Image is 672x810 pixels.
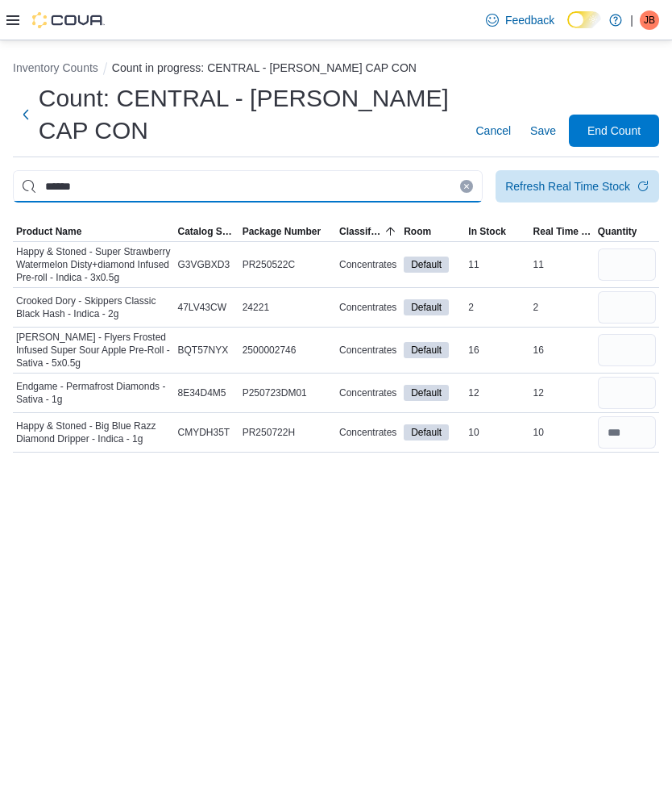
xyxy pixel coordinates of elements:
[479,4,561,36] a: Feedback
[178,386,226,399] span: 8E34D4M5
[16,380,172,406] span: Endgame - Permafrost Diamonds - Sativa - 1g
[178,225,236,238] span: Catalog SKU
[13,60,659,79] nav: An example of EuiBreadcrumbs
[239,340,336,360] div: 2500002746
[339,344,396,357] span: Concentrates
[567,11,601,28] input: Dark Mode
[39,82,457,147] h1: Count: CENTRAL - [PERSON_NAME] CAP CON
[411,425,442,440] span: Default
[530,298,595,317] div: 2
[336,222,400,241] button: Classification
[496,170,659,202] button: Refresh Real Time Stock
[178,426,230,439] span: CMYDH35T
[16,331,172,370] span: [PERSON_NAME] - Flyers Frosted Infused Super Sour Apple Pre-Roll - Sativa - 5x0.5g
[112,61,417,74] button: Count in progress: CENTRAL - [PERSON_NAME] CAP CON
[530,255,595,274] div: 11
[460,180,473,193] button: Clear input
[524,115,562,147] button: Save
[411,257,442,272] span: Default
[339,301,396,314] span: Concentrates
[644,10,655,30] span: JB
[411,386,442,400] span: Default
[411,343,442,357] span: Default
[178,258,230,271] span: G3VGBXD3
[13,222,175,241] button: Product Name
[630,10,633,30] p: |
[475,123,511,139] span: Cancel
[469,115,517,147] button: Cancel
[640,10,659,30] div: Jay Berry
[465,222,529,241] button: In Stock
[404,299,449,315] span: Default
[239,255,336,274] div: PR250522C
[239,222,336,241] button: Package Number
[13,170,483,202] input: This is a search bar. After typing your query, hit enter to filter the results lower in the page.
[404,385,449,401] span: Default
[465,255,529,274] div: 11
[243,225,321,238] span: Package Number
[239,383,336,403] div: P250723DM01
[339,386,396,399] span: Concentrates
[16,225,81,238] span: Product Name
[16,420,172,445] span: Happy & Stoned - Big Blue Razz Diamond Dripper - Indica - 1g
[178,301,226,314] span: 47LV43CW
[465,298,529,317] div: 2
[16,294,172,320] span: Crooked Dory - Skippers Classic Black Hash - Indica - 2g
[239,298,336,317] div: 24221
[16,245,172,284] span: Happy & Stoned - Super Strawberry Watermelon Disty+diamond Infused Pre-roll - Indica - 3x0.5g
[530,123,556,139] span: Save
[587,123,641,139] span: End Count
[404,257,449,273] span: Default
[465,383,529,403] div: 12
[13,61,98,74] button: Inventory Counts
[595,222,659,241] button: Quantity
[530,383,595,403] div: 12
[178,344,229,357] span: BQT57NYX
[404,424,449,440] span: Default
[339,225,381,238] span: Classification
[533,225,591,238] span: Real Time Stock
[505,178,630,194] div: Refresh Real Time Stock
[339,426,396,439] span: Concentrates
[404,225,431,238] span: Room
[13,98,39,131] button: Next
[465,340,529,360] div: 16
[569,115,659,147] button: End Count
[505,12,554,28] span: Feedback
[465,423,529,442] div: 10
[339,258,396,271] span: Concentrates
[32,12,105,28] img: Cova
[530,222,595,241] button: Real Time Stock
[598,225,637,238] span: Quantity
[404,342,449,358] span: Default
[530,340,595,360] div: 16
[411,300,442,315] span: Default
[175,222,239,241] button: Catalog SKU
[239,423,336,442] div: PR250722H
[468,225,506,238] span: In Stock
[530,423,595,442] div: 10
